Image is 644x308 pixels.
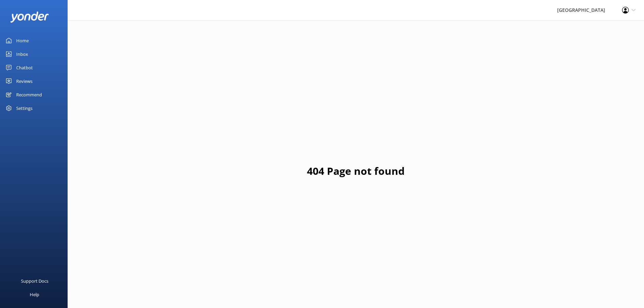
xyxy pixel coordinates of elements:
[16,101,32,115] div: Settings
[21,274,48,288] div: Support Docs
[16,61,33,74] div: Chatbot
[10,11,49,23] img: yonder-white-logo.png
[30,288,39,301] div: Help
[16,34,29,47] div: Home
[16,74,32,88] div: Reviews
[16,47,28,61] div: Inbox
[16,88,42,101] div: Recommend
[307,163,405,179] h1: 404 Page not found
